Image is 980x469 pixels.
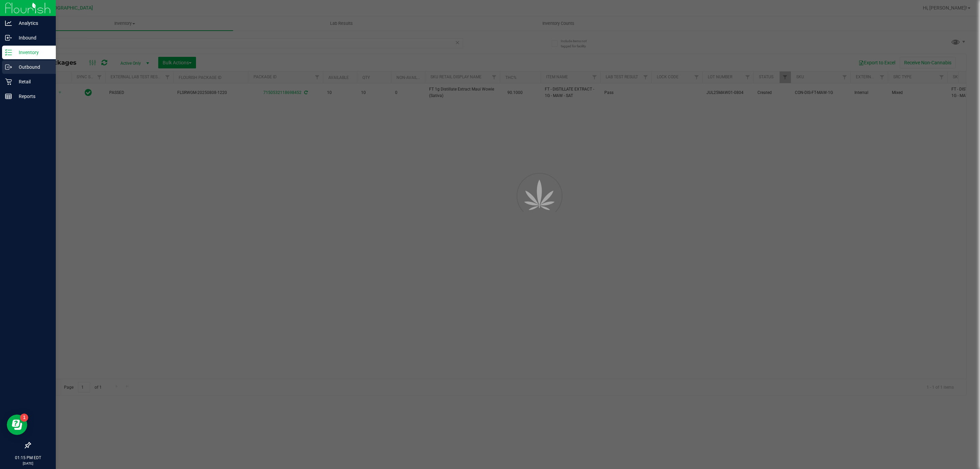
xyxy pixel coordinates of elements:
[12,19,53,27] p: Analytics
[3,455,53,461] p: 01:15 PM EDT
[5,34,12,41] inline-svg: Inbound
[12,63,53,71] p: Outbound
[12,78,53,86] p: Retail
[7,415,27,435] iframe: Resource center
[12,92,53,100] p: Reports
[5,49,12,56] inline-svg: Inventory
[3,461,53,466] p: [DATE]
[5,64,12,70] inline-svg: Outbound
[20,414,28,422] iframe: Resource center unread badge
[5,78,12,85] inline-svg: Retail
[5,93,12,100] inline-svg: Reports
[12,34,53,42] p: Inbound
[5,20,12,27] inline-svg: Analytics
[12,48,53,56] p: Inventory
